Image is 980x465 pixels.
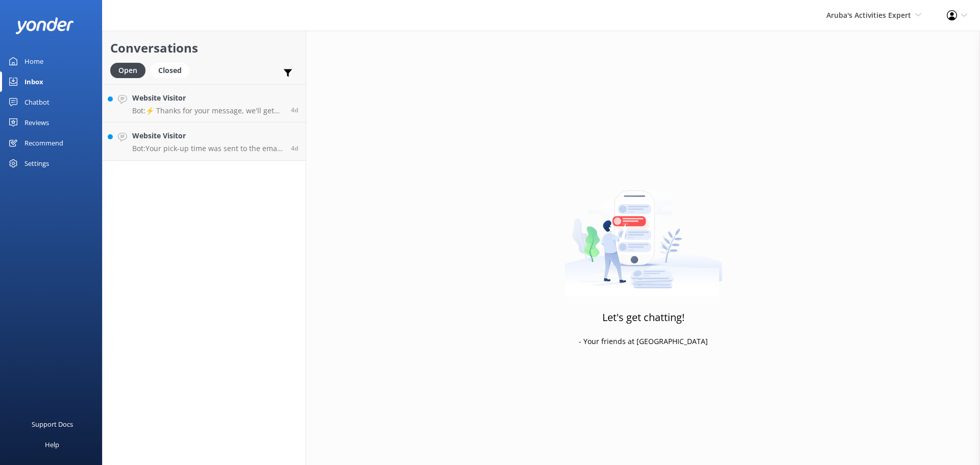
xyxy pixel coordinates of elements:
[132,144,283,153] p: Bot: Your pick-up time was sent to the email used to book your tour. Please check your spam folde...
[291,106,298,114] span: Oct 10 2025 04:23pm (UTC -04:00) America/Caracas
[602,309,684,326] h3: Let's get chatting!
[24,51,43,71] div: Home
[15,17,74,34] img: yonder-white-logo.png
[45,434,59,455] div: Help
[110,38,298,58] h2: Conversations
[151,64,194,76] a: Closed
[291,144,298,153] span: Oct 10 2025 04:03pm (UTC -04:00) America/Caracas
[24,153,49,174] div: Settings
[103,84,306,123] a: Website VisitorBot:⚡ Thanks for your message, we'll get back to you as soon as we can.4d
[103,123,306,161] a: Website VisitorBot:Your pick-up time was sent to the email used to book your tour. Please check y...
[132,130,283,141] h4: Website Visitor
[24,133,63,153] div: Recommend
[826,10,911,20] span: Aruba's Activities Expert
[132,106,283,115] p: Bot: ⚡ Thanks for your message, we'll get back to you as soon as we can.
[24,71,43,92] div: Inbox
[32,414,73,434] div: Support Docs
[151,63,189,78] div: Closed
[110,64,151,76] a: Open
[24,92,50,112] div: Chatbot
[132,92,283,104] h4: Website Visitor
[110,63,145,78] div: Open
[579,336,708,347] p: - Your friends at [GEOGRAPHIC_DATA]
[24,112,49,133] div: Reviews
[565,169,722,297] img: artwork of a man stealing a conversation from at giant smartphone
